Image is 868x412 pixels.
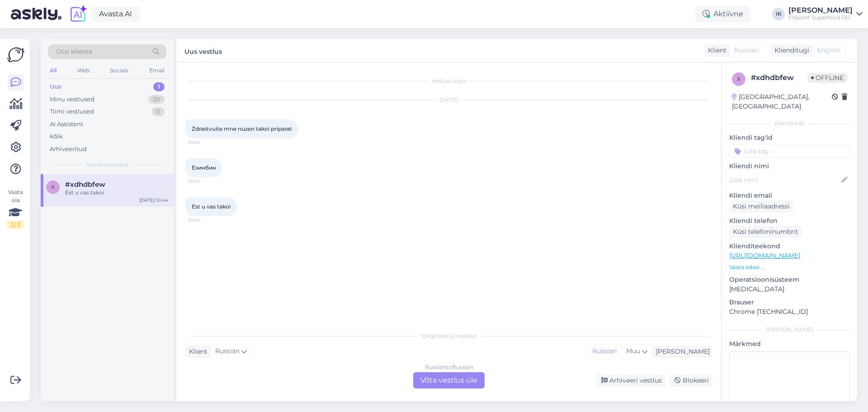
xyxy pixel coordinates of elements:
div: 20 [148,95,165,104]
span: Uued vestlused [86,161,128,169]
div: Web [75,65,91,76]
p: Kliendi nimi [729,161,850,171]
span: 10:44 [188,217,222,223]
p: Operatsioonisüsteem [729,275,850,284]
img: Askly Logo [7,46,24,63]
div: Tiimi vestlused [50,107,94,116]
label: Uus vestlus [184,44,222,57]
div: Russian [588,345,621,358]
div: 1 [153,82,165,91]
a: [URL][DOMAIN_NAME] [729,251,800,260]
div: Fitpoint Superfood OÜ [788,14,853,21]
div: Russian to Russian [425,363,473,371]
div: Vaata siia [7,188,24,229]
p: Vaata edasi ... [729,263,850,271]
span: Russian [215,346,240,356]
div: Arhiveeritud [50,145,87,154]
div: [PERSON_NAME] [729,326,850,334]
div: Vestlus algas [185,77,712,85]
div: # xdhdbfew [751,72,807,83]
div: Est u vas takoi [65,189,168,197]
p: Chrome [TECHNICAL_ID] [729,307,850,317]
span: 10:44 [188,178,222,185]
div: [DATE] [185,96,712,104]
div: Klient [704,46,726,55]
p: Kliendi telefon [729,216,850,226]
div: Kõik [50,132,63,141]
span: Zdrastvuite mne nuzen takoi priparat [192,125,292,132]
span: Muu [626,347,640,355]
a: [PERSON_NAME]Fitpoint Superfood OÜ [788,7,863,21]
div: AI Assistent [50,120,83,129]
p: Kliendi email [729,191,850,200]
span: Offline [807,73,847,83]
span: x [737,76,741,82]
img: explore-ai [69,5,88,24]
div: 2 / 3 [7,221,24,229]
div: Uus [50,82,61,91]
div: Aktiivne [695,6,750,22]
a: Avasta AI [91,6,140,22]
div: Minu vestlused [50,95,94,104]
div: All [48,65,58,76]
div: Email [147,65,166,76]
span: x [51,184,55,190]
div: Klient [185,347,208,356]
p: Brauser [729,298,850,307]
span: #xdhdbfew [65,180,105,189]
div: [GEOGRAPHIC_DATA], [GEOGRAPHIC_DATA] [732,92,832,111]
div: IK [772,8,785,20]
input: Lisa nimi [730,175,840,185]
div: [DATE] 10:44 [139,197,168,204]
input: Lisa tag [729,144,850,158]
div: Arhiveeri vestlus [596,374,665,387]
div: Kliendi info [729,119,850,128]
span: 10:44 [188,139,222,146]
div: [PERSON_NAME] [788,7,853,14]
span: Otsi kliente [56,47,92,57]
span: Est u vas takoi [192,203,231,210]
div: Klienditugi [771,46,809,55]
div: Blokeeri [669,374,712,387]
p: Kliendi tag'id [729,133,850,142]
span: English [817,46,840,55]
div: Küsi telefoninumbrit [729,226,802,238]
div: [PERSON_NAME] [652,347,710,356]
div: Socials [108,65,130,76]
span: Russian [734,46,759,55]
span: Ехинбин [192,164,216,171]
div: 0 [151,107,165,116]
div: Valige keel ja vastake [185,332,712,340]
div: Võta vestlus üle [413,372,485,388]
p: Märkmed [729,339,850,349]
p: Klienditeekond [729,242,850,251]
p: [MEDICAL_DATA] [729,284,850,294]
div: Küsi meiliaadressi [729,200,793,213]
